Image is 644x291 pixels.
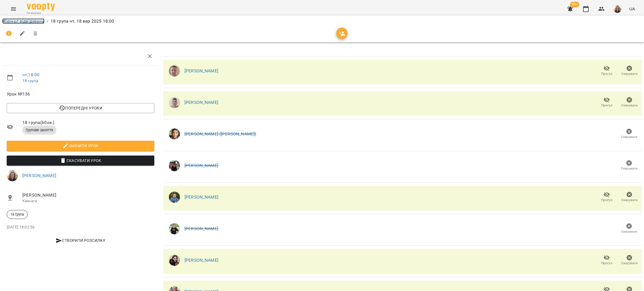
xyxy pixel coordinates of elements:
button: Скасувати Урок [7,156,154,166]
img: 7f6693e6954de9f0ed49905c0fbdd282.jpg [169,160,180,171]
span: Урок №136 [7,91,154,97]
nav: breadcrumb [2,18,642,25]
a: 18 група [22,78,38,83]
span: Скасувати [621,166,637,171]
button: Прогул [595,252,618,268]
button: Скасувати [618,95,641,110]
span: Змінити урок [11,142,150,149]
button: Скасувати [618,189,641,205]
button: Скасувати [618,63,641,79]
img: c6bd0e01bc16e1c876ad82ebe541b9d2.jpg [7,170,18,181]
img: c6bd0e01bc16e1c876ad82ebe541b9d2.jpg [614,5,621,13]
button: Створити розсилку [7,235,154,245]
button: Попередні уроки [7,103,154,113]
button: UA [627,4,637,14]
img: 6754522dfe86dc5c2fac043f36abb253.jpg [169,192,180,203]
a: [PERSON_NAME] [22,173,56,178]
span: Скасувати [621,229,637,234]
button: Скасувати [618,221,641,237]
a: [PERSON_NAME] [184,68,218,73]
button: Menu [7,2,20,16]
span: Прогул [601,103,612,108]
p: [DATE] 18:02:56 [7,225,154,230]
span: [PERSON_NAME] [22,192,154,199]
span: Прогул [601,261,612,266]
button: Прогул [595,63,618,79]
p: 18 група чт, 18 вер 2025 18:00 [51,18,114,25]
button: Скасувати [618,158,641,173]
span: 18 група ( 60 хв. ) [22,119,154,126]
img: 25fc9f851f003bd1921db5d0467e7f0d.jpg [169,255,180,266]
button: Скасувати [618,126,641,142]
span: Прогул [601,71,612,76]
span: UA [629,6,635,12]
img: a5bd117926e34717153d7d3732098739.jpg [169,97,180,108]
button: Скасувати [618,252,641,268]
img: Voopty Logo [27,3,55,11]
img: 083cf0c419104d335264c4158f1623d3.png [169,223,180,234]
span: Скасувати [621,71,638,76]
p: Кімната [22,198,154,204]
span: Попередні уроки [11,105,150,111]
span: 99+ [570,2,579,7]
img: 968745658f1b7d91210f24ae6d2f6633.png [169,65,180,77]
span: For Business [27,11,55,15]
a: [PERSON_NAME] [184,194,218,200]
img: 452d9f93274b39e08f9f05735c6da25f.png [169,128,180,140]
div: 18 група [7,210,28,219]
button: Прогул [595,189,618,205]
span: Скасувати [621,261,638,266]
button: Змінити урок [7,141,154,151]
span: Скасувати [621,103,638,108]
a: [PERSON_NAME] ([PERSON_NAME]) [184,131,256,137]
a: чт , 18:00 [22,72,39,77]
a: [PERSON_NAME] [184,100,218,105]
span: Скасувати [621,198,638,202]
span: Створити розсилку [9,237,152,244]
span: 18 група [7,212,27,217]
span: Прогул [601,198,612,202]
a: Журнал відвідувань [2,18,44,24]
span: Скасувати [621,135,637,139]
a: [PERSON_NAME] [184,226,218,231]
a: [PERSON_NAME] [184,163,218,168]
span: Групове заняття [22,128,56,133]
span: Скасувати Урок [11,157,150,164]
a: [PERSON_NAME] [184,257,218,263]
li: / [47,18,48,25]
button: Прогул [595,95,618,110]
